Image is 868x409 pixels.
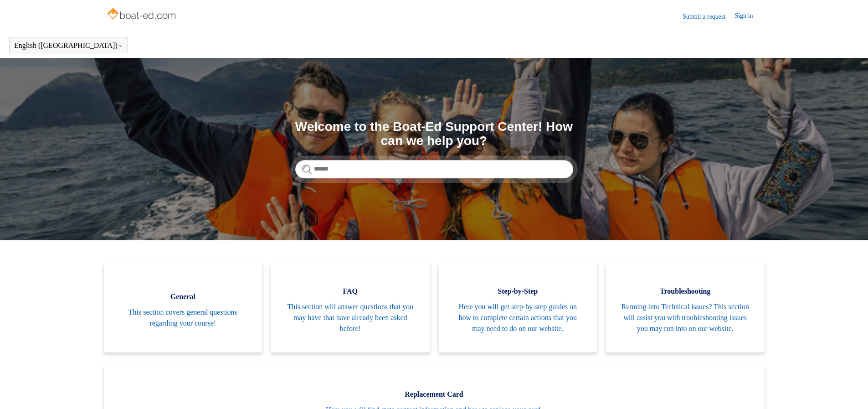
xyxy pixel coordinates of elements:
span: General [118,291,249,302]
a: Troubleshooting Running into Technical issues? This section will assist you with troubleshooting ... [606,263,765,352]
span: Troubleshooting [620,286,751,297]
span: Here you will get step-by-step guides on how to complete certain actions that you may need to do ... [452,301,584,334]
span: This section will answer questions that you may have that have already been asked before! [285,301,416,334]
span: FAQ [285,286,416,297]
a: Step-by-Step Here you will get step-by-step guides on how to complete certain actions that you ma... [439,263,597,352]
a: Submit a request [683,12,734,21]
span: This section covers general questions regarding your course! [118,307,249,329]
span: Replacement Card [118,389,751,400]
span: Running into Technical issues? This section will assist you with troubleshooting issues you may r... [620,301,751,334]
input: Search [295,160,573,178]
a: General This section covers general questions regarding your course! [104,263,262,352]
img: Boat-Ed Help Center home page [106,5,179,24]
span: Step-by-Step [452,286,584,297]
button: English ([GEOGRAPHIC_DATA]) [14,41,123,50]
div: Live chat [837,378,861,402]
h1: Welcome to the Boat-Ed Support Center! How can we help you? [295,120,573,148]
a: Sign in [734,11,762,22]
a: FAQ This section will answer questions that you may have that have already been asked before! [271,263,430,352]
